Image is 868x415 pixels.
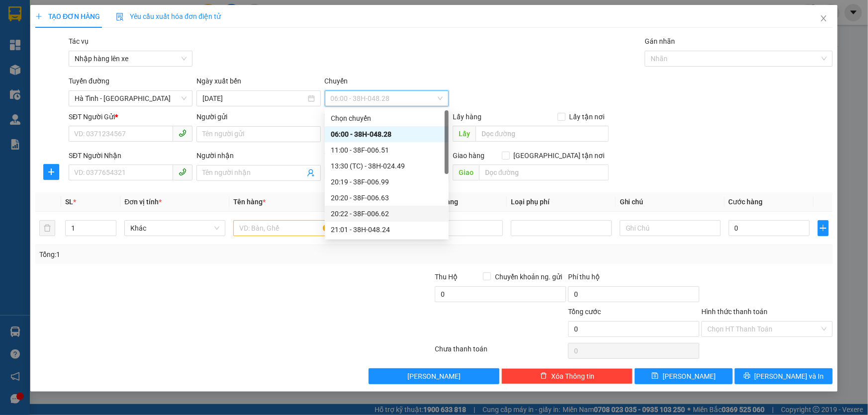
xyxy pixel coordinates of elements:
input: 15/08/2025 [202,93,305,104]
span: Tên hàng [233,198,266,206]
button: delete [39,220,55,236]
span: [PERSON_NAME] và In [755,371,824,382]
div: Chuyến [325,76,449,90]
button: printer[PERSON_NAME] và In [735,368,833,384]
label: Gán nhãn [645,37,675,45]
span: Hà Tĩnh - Hà Nội [75,91,187,106]
button: Close [810,5,838,33]
input: VD: Bàn, Ghế [233,220,334,236]
div: SĐT Người Nhận [69,150,193,161]
div: 20:22 - 38F-006.62 [331,208,443,219]
input: Dọc đường [479,165,609,180]
div: Phí thu hộ [568,271,699,286]
div: SĐT Người Gửi [69,111,193,122]
span: close [820,14,828,22]
span: 06:00 - 38H-048.28 [331,91,443,106]
button: [PERSON_NAME] [369,368,500,384]
span: Cước hàng [729,198,763,206]
span: SL [65,198,73,206]
div: Chưa thanh toán [434,343,568,361]
div: Chọn chuyến [325,110,449,126]
span: plus [818,224,828,232]
input: 0 [422,220,503,236]
span: Giao hàng [453,152,484,160]
button: plus [43,164,59,180]
div: 20:20 - 38F-006.63 [331,192,443,203]
th: Loại phụ phí [507,192,616,212]
div: Người nhận [196,150,320,161]
span: Lấy hàng [453,113,482,121]
div: Chọn chuyến [331,113,443,124]
li: Hotline: 1900252555 [93,37,416,49]
th: Ghi chú [616,192,725,212]
span: Lấy [453,126,476,142]
li: Cổ Đạm, xã [GEOGRAPHIC_DATA], [GEOGRAPHIC_DATA] [93,24,416,37]
span: Tổng cước [568,308,601,316]
span: Lấy tận nơi [566,111,609,122]
div: Người gửi [196,111,320,122]
span: Đơn vị tính [124,198,162,206]
button: deleteXóa Thông tin [501,368,633,384]
div: 06:00 - 38H-048.28 [331,129,443,140]
span: [PERSON_NAME] [407,371,461,382]
div: 13:30 (TC) - 38H-024.49 [331,161,443,171]
b: GỬI : VP [GEOGRAPHIC_DATA] [12,72,148,105]
span: Nhập hàng lên xe [75,51,187,66]
span: Xóa Thông tin [551,371,594,382]
button: plus [818,220,829,236]
span: user-add [307,169,315,177]
div: 21:01 - 38H-048.24 [331,224,443,235]
span: plus [35,13,42,20]
div: Ngày xuất bến [196,76,320,90]
input: Ghi Chú [620,220,721,236]
span: plus [44,168,59,176]
button: save[PERSON_NAME] [635,368,733,384]
span: printer [744,372,751,380]
span: [GEOGRAPHIC_DATA] tận nơi [510,150,609,161]
span: [PERSON_NAME] [663,371,716,382]
span: Giao [453,165,479,180]
span: Thu Hộ [435,273,458,281]
label: Tác vụ [69,37,89,45]
span: phone [179,168,187,176]
span: phone [179,129,187,137]
div: Tổng: 1 [39,249,335,260]
label: Hình thức thanh toán [701,308,768,316]
span: delete [540,372,547,380]
span: save [652,372,659,380]
div: 11:00 - 38F-006.51 [331,145,443,156]
div: 20:19 - 38F-006.99 [331,176,443,187]
img: icon [116,13,124,21]
span: Khác [130,221,219,236]
input: Dọc đường [476,126,609,142]
div: Tuyến đường [69,76,193,90]
span: TẠO ĐƠN HÀNG [35,12,100,20]
span: Chuyển khoản ng. gửi [491,271,566,282]
img: logo.jpg [12,12,62,62]
span: Yêu cầu xuất hóa đơn điện tử [116,12,221,20]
